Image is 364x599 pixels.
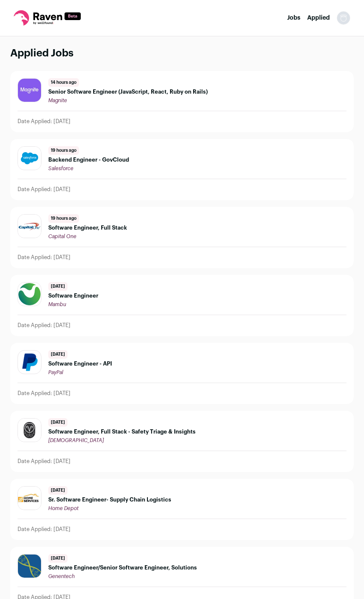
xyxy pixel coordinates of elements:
span: [DATE] [48,486,68,495]
p: Date Applied: [DATE] [18,526,70,533]
img: f02111fb44465a6a12ed38154745a85114c7a6ba4054830ba8d1dae3ec84ef05.png [18,351,41,374]
span: Software Engineer, Full Stack [48,224,127,231]
button: Open dropdown [337,11,350,25]
a: [DATE] Software Engineer, Full Stack - Safety Triage & Insights [DEMOGRAPHIC_DATA] Date Applied: ... [11,411,353,472]
p: Date Applied: [DATE] [18,118,70,125]
a: [DATE] Software Engineer Mambu Date Applied: [DATE] [11,275,353,336]
a: 19 hours ago Backend Engineer - GovCloud Salesforce Date Applied: [DATE] [11,139,353,200]
img: 6fe09a772153a2bc10a4d057c3ea7ddb067a9133ed6c70befe1dc6976ecaeba6.jpg [18,283,41,306]
a: 19 hours ago Software Engineer, Full Stack Capital One Date Applied: [DATE] [11,207,353,268]
span: Software Engineer - API [48,360,112,367]
h1: Applied Jobs [10,47,354,61]
p: Date Applied: [DATE] [18,458,70,465]
a: Applied [307,15,330,21]
span: Salesforce [48,166,73,171]
p: Date Applied: [DATE] [18,254,70,261]
img: a15e16b4a572e6d789ff6890fffe31942b924de32350d3da2095d3676c91ed56.jpg [18,147,41,170]
span: [DATE] [48,418,68,427]
span: [DATE] [48,554,68,563]
span: Home Depot [48,506,79,511]
span: Capital One [48,234,76,239]
span: 19 hours ago [48,214,79,223]
span: 14 hours ago [48,78,79,87]
a: Jobs [287,15,300,21]
img: nopic.png [337,11,350,25]
span: 19 hours ago [48,146,79,155]
span: Magnite [48,98,67,103]
p: Date Applied: [DATE] [18,390,70,397]
img: 5b886109a0c4126ebd98aa3b9cf30b7b3884af138c35b0e1848bdb7c956912b5.jpg [18,555,41,578]
span: [DATE] [48,350,68,359]
span: Software Engineer [48,292,98,299]
span: Backend Engineer - GovCloud [48,156,129,163]
p: Date Applied: [DATE] [18,322,70,329]
span: [DEMOGRAPHIC_DATA] [48,438,104,443]
span: PayPal [48,370,63,375]
a: 14 hours ago Senior Software Engineer (JavaScript, React, Ruby on Rails) Magnite Date Applied: [D... [11,71,353,132]
img: c55c74d6c6a802e3a9bce103563e4c74dead15ccb05a20aa67928483842aeb70.jpg [18,79,41,102]
a: [DATE] Sr. Software Engineer- Supply Chain Logistics Home Depot Date Applied: [DATE] [11,479,353,540]
span: Sr. Software Engineer- Supply Chain Logistics [48,496,171,503]
span: [DATE] [48,282,68,291]
img: 24b4cd1a14005e1eb0453b1a75ab48f7ab5ae425408ff78ab99c55fada566dcb.jpg [18,215,41,238]
img: b19a57a6c75b3c8b5b7ed0dac4746bee61d00479f95ee46018fec310dc2ae26e.jpg [18,487,41,510]
span: Mambu [48,302,66,307]
span: Software Engineer/Senior Software Engineer, Solutions [48,564,197,571]
a: [DATE] Software Engineer - API PayPal Date Applied: [DATE] [11,343,353,404]
span: Genentech [48,574,75,579]
img: f3d5d0fa5e81f1c40eef72acec6f04c076c8df624c75215ce6affc40ebb62c96.jpg [18,419,41,442]
p: Date Applied: [DATE] [18,186,70,193]
span: Software Engineer, Full Stack - Safety Triage & Insights [48,428,196,435]
span: Senior Software Engineer (JavaScript, React, Ruby on Rails) [48,89,208,95]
